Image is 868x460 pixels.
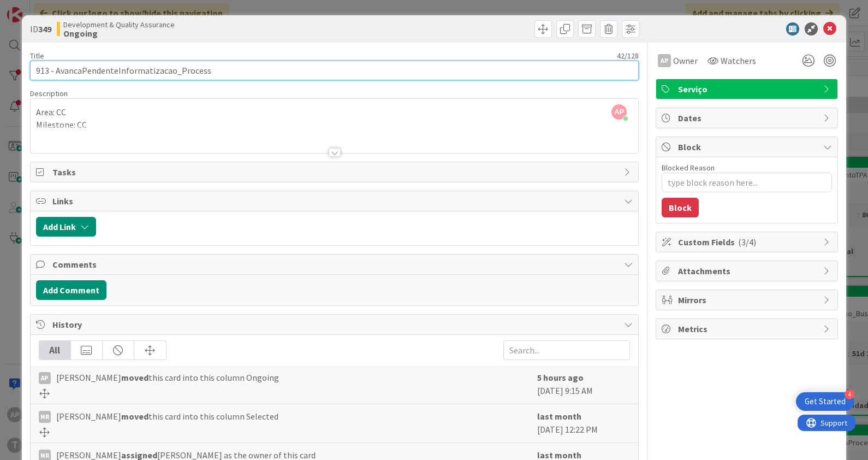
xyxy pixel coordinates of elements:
[537,410,630,437] div: [DATE] 12:22 PM
[678,140,818,154] span: Block
[63,29,175,38] b: Ongoing
[52,194,619,208] span: Links
[537,411,581,422] b: last month
[56,371,279,384] span: [PERSON_NAME] this card into this column Ongoing
[678,293,818,306] span: Mirrors
[47,51,639,61] div: 42 / 128
[658,54,671,67] div: AP
[678,82,818,96] span: Serviço
[678,235,818,249] span: Custom Fields
[23,2,50,15] span: Support
[503,340,630,360] input: Search...
[678,111,818,125] span: Dates
[845,390,854,399] div: 4
[36,119,633,131] p: Milestone: CC
[38,23,51,34] b: 349
[36,217,96,237] button: Add Link
[30,61,639,80] input: type card name here...
[30,89,68,98] span: Description
[796,392,854,411] div: Open Get Started checklist, remaining modules: 4
[537,371,630,398] div: [DATE] 9:15 AM
[52,318,619,331] span: History
[30,22,51,36] span: ID
[39,372,51,384] div: AP
[36,106,633,119] p: Area: CC
[52,258,619,271] span: Comments
[63,20,175,29] span: Development & Quality Assurance
[611,104,627,120] span: AP
[39,411,51,423] div: MR
[721,54,756,67] span: Watchers
[673,54,698,67] span: Owner
[738,237,756,247] span: ( 3/4 )
[121,411,148,422] b: moved
[52,166,619,179] span: Tasks
[662,198,699,217] button: Block
[537,372,584,383] b: 5 hours ago
[30,51,44,61] label: Title
[662,163,715,173] label: Blocked Reason
[121,372,148,383] b: moved
[39,341,71,359] div: All
[56,410,278,423] span: [PERSON_NAME] this card into this column Selected
[678,264,818,278] span: Attachments
[678,322,818,335] span: Metrics
[36,280,106,300] button: Add Comment
[805,396,846,407] div: Get Started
